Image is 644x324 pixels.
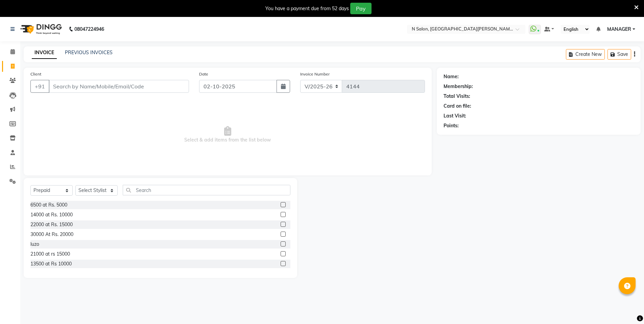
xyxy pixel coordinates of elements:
[30,80,49,93] button: +91
[30,101,425,169] span: Select & add items from the list below
[300,71,330,77] label: Invoice Number
[30,211,73,218] div: 14000 at Rs. 10000
[444,73,459,80] div: Name:
[616,297,637,317] iframe: chat widget
[199,71,208,77] label: Date
[65,49,113,56] a: PREVIOUS INVOICES
[30,221,73,228] div: 22000 at Rs. 15000
[444,112,466,120] div: Last Visit:
[32,47,57,59] a: INVOICE
[444,83,473,90] div: Membership:
[444,122,459,129] div: Points:
[265,5,349,12] div: You have a payment due from 52 days
[17,20,64,39] img: logo
[350,3,372,14] button: Pay
[607,49,631,60] button: Save
[444,103,471,110] div: Card on file:
[123,185,290,195] input: Search
[607,26,631,33] span: MANAGER
[30,260,72,267] div: 13500 at Rs 10000
[30,71,41,77] label: Client
[74,20,104,39] b: 08047224946
[30,241,39,248] div: luzo
[444,93,470,100] div: Total Visits:
[30,201,67,209] div: 6500 at Rs. 5000
[566,49,605,60] button: Create New
[49,80,189,93] input: Search by Name/Mobile/Email/Code
[30,231,73,238] div: 30000 At Rs. 20000
[30,251,70,258] div: 21000 at rs 15000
